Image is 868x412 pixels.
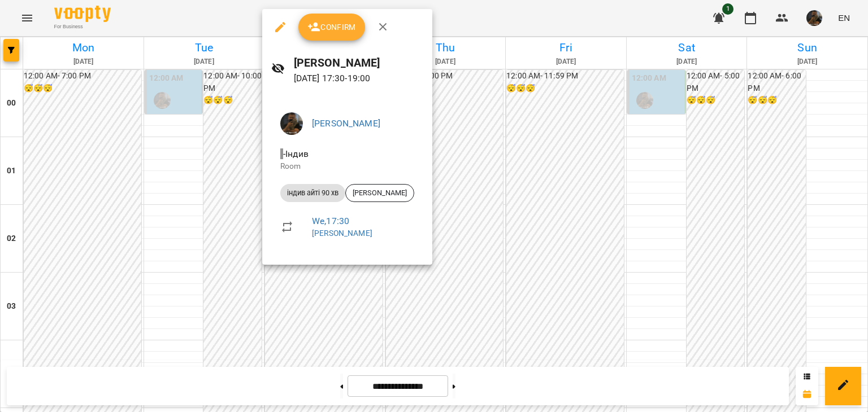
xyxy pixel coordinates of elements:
[280,112,303,135] img: 38836d50468c905d322a6b1b27ef4d16.jpg
[280,148,311,159] span: - Індив
[346,188,414,198] span: [PERSON_NAME]
[298,14,365,41] button: Confirm
[345,184,414,202] div: [PERSON_NAME]
[280,188,345,198] span: індив айті 90 хв
[294,72,423,85] p: [DATE] 17:30 - 19:00
[312,229,372,238] a: [PERSON_NAME]
[312,216,349,226] a: We , 17:30
[280,161,414,172] p: Room
[312,118,380,129] a: [PERSON_NAME]
[294,54,423,72] h6: [PERSON_NAME]
[307,20,356,34] span: Confirm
